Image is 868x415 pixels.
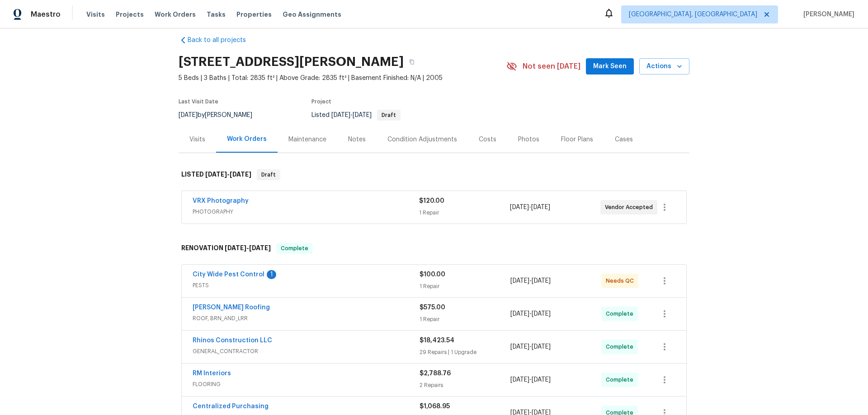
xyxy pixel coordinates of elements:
div: 1 Repair [419,208,509,217]
div: Condition Adjustments [387,135,457,144]
span: [DATE] [531,204,550,210]
div: Visits [189,135,205,144]
span: [DATE] [532,377,551,383]
span: Complete [606,309,637,318]
span: - [510,375,551,384]
span: Work Orders [155,10,196,19]
span: $2,788.76 [420,370,451,377]
span: [DATE] [510,377,529,383]
span: Draft [378,112,400,118]
span: Complete [606,342,637,351]
div: by [PERSON_NAME] [179,110,263,121]
span: Not seen [DATE] [523,62,580,71]
div: Floor Plans [561,135,593,144]
span: Draft [258,170,279,179]
span: $18,423.54 [420,337,454,344]
a: VRX Photography [193,198,249,204]
span: $120.00 [419,198,444,204]
span: [DATE] [331,112,350,118]
span: FLOORING [193,380,420,389]
a: Rhinos Construction LLC [193,337,272,344]
div: Maintenance [288,135,326,144]
button: Mark Seen [586,58,634,75]
span: [DATE] [532,344,551,350]
span: Maestro [31,10,61,19]
span: - [510,309,551,318]
span: [DATE] [532,278,551,284]
div: Notes [348,135,366,144]
span: - [205,171,251,177]
span: [DATE] [230,171,251,177]
button: Actions [639,58,689,75]
span: [DATE] [179,112,198,118]
span: - [225,245,271,251]
span: $100.00 [420,271,445,278]
div: 29 Repairs | 1 Upgrade [420,348,510,357]
span: Vendor Accepted [605,203,656,212]
span: [DATE] [532,311,551,317]
span: [DATE] [510,311,529,317]
span: PESTS [193,281,420,290]
span: [DATE] [353,112,372,118]
span: - [331,112,372,118]
div: Costs [479,135,496,144]
span: [GEOGRAPHIC_DATA], [GEOGRAPHIC_DATA] [629,10,757,19]
div: LISTED [DATE]-[DATE]Draft [179,160,689,189]
span: [DATE] [205,171,227,177]
span: Listed [311,112,401,118]
span: Actions [646,61,682,72]
span: [DATE] [510,204,529,210]
h6: RENOVATION [181,243,271,254]
span: - [510,342,551,351]
a: Centralized Purchasing [193,403,269,410]
span: GENERAL_CONTRACTOR [193,347,420,356]
a: Back to all projects [179,36,265,45]
span: Last Visit Date [179,99,218,104]
span: Tasks [207,11,226,18]
span: Projects [116,10,144,19]
button: Copy Address [404,54,420,70]
span: 5 Beds | 3 Baths | Total: 2835 ft² | Above Grade: 2835 ft² | Basement Finished: N/A | 2005 [179,74,506,83]
span: [DATE] [510,344,529,350]
h6: LISTED [181,169,251,180]
span: Complete [277,244,312,253]
span: - [510,203,550,212]
span: Complete [606,375,637,384]
div: Photos [518,135,539,144]
h2: [STREET_ADDRESS][PERSON_NAME] [179,57,404,66]
a: [PERSON_NAME] Roofing [193,304,270,311]
span: Mark Seen [593,61,627,72]
span: - [510,276,551,285]
div: Cases [615,135,633,144]
span: Geo Assignments [283,10,341,19]
span: Visits [86,10,105,19]
a: City Wide Pest Control [193,271,264,278]
span: [DATE] [249,245,271,251]
div: Work Orders [227,135,267,144]
div: 1 Repair [420,282,510,291]
span: Project [311,99,331,104]
span: Properties [236,10,272,19]
div: 1 Repair [420,315,510,324]
a: RM Interiors [193,370,231,377]
span: [DATE] [510,278,529,284]
div: RENOVATION [DATE]-[DATE]Complete [179,234,689,263]
span: $1,068.95 [420,403,450,410]
div: 1 [267,270,276,279]
span: $575.00 [420,304,445,311]
span: [PERSON_NAME] [800,10,854,19]
span: [DATE] [225,245,246,251]
span: Needs QC [606,276,637,285]
span: ROOF, BRN_AND_LRR [193,314,420,323]
div: 2 Repairs [420,381,510,390]
span: PHOTOGRAPHY [193,207,419,216]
